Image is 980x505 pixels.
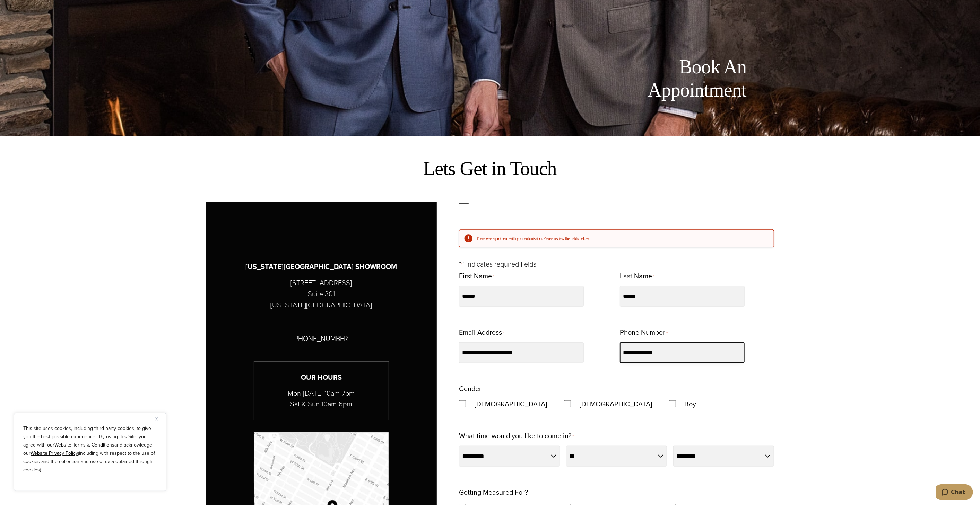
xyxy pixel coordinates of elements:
label: First Name [459,270,494,283]
label: What time would you like to come in? [459,430,574,443]
label: Boy [678,398,703,410]
p: [STREET_ADDRESS] Suite 301 [US_STATE][GEOGRAPHIC_DATA] [270,277,372,310]
img: Close [155,417,158,421]
a: Website Terms & Conditions [54,441,114,449]
h1: Book An Appointment [591,55,747,102]
label: Phone Number [620,326,668,340]
p: " " indicates required fields [459,259,774,270]
p: This site uses cookies, including third party cookies, to give you the best possible experience. ... [23,424,157,474]
h2: There was a problem with your submission. Please review the fields below. [476,235,768,242]
iframe: Opens a widget where you can chat to one of our agents [936,484,973,502]
label: Email Address [459,326,504,340]
button: Close [155,415,163,423]
legend: Getting Measured For? [459,486,528,498]
label: [DEMOGRAPHIC_DATA] [573,398,659,410]
h3: Our Hours [254,372,389,383]
p: [PHONE_NUMBER] [293,333,350,344]
legend: Gender [459,382,482,395]
h3: [US_STATE][GEOGRAPHIC_DATA] SHOWROOM [245,261,397,272]
a: Website Privacy Policy [31,450,78,457]
h2: Lets Get in Touch [206,157,774,180]
label: [DEMOGRAPHIC_DATA] [468,398,554,410]
label: Last Name [620,270,654,283]
p: Mon-[DATE] 10am-7pm Sat & Sun 10am-6pm [254,388,389,409]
